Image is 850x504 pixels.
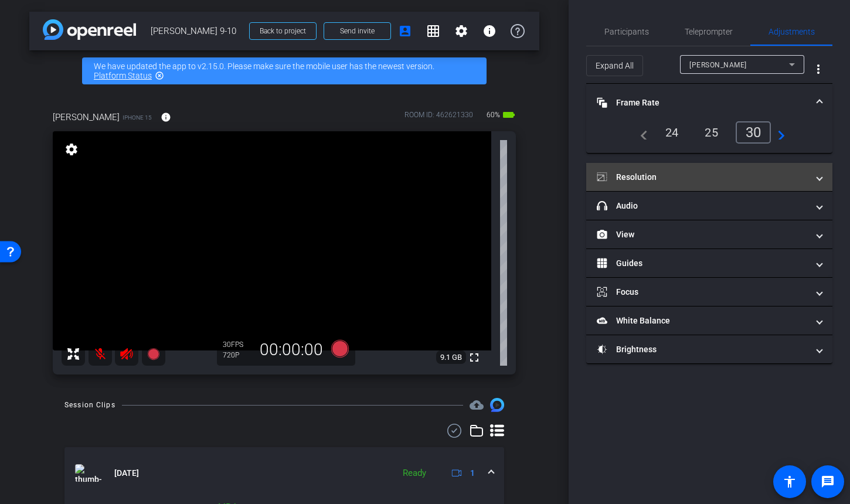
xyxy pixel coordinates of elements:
span: Teleprompter [685,28,733,36]
mat-icon: message [821,475,835,489]
mat-panel-title: Guides [597,257,808,270]
span: Adjustments [769,28,815,36]
div: Ready [397,466,432,480]
span: [PERSON_NAME] [53,111,120,124]
span: iPhone 15 [123,113,152,122]
mat-expansion-panel-header: View [586,220,832,248]
button: More Options for Adjustments Panel [804,55,832,83]
mat-icon: cloud_upload [470,398,484,412]
div: 30 [736,121,771,144]
img: app-logo [43,19,136,40]
mat-icon: info [161,112,171,122]
mat-expansion-panel-header: Audio [586,192,832,220]
div: Frame Rate [586,121,832,153]
mat-icon: fullscreen [467,350,481,365]
span: [PERSON_NAME] [689,61,747,69]
mat-icon: grid_on [426,24,440,38]
mat-icon: navigate_before [634,125,648,139]
div: 25 [696,122,727,142]
mat-icon: account_box [398,24,412,38]
span: Destinations for your clips [470,398,484,412]
mat-expansion-panel-header: Brightness [586,335,832,363]
mat-icon: more_vert [811,62,825,76]
span: FPS [231,340,243,349]
span: Back to project [260,27,306,35]
mat-icon: info [482,24,497,38]
span: 1 [470,467,475,479]
mat-icon: settings [454,24,468,38]
mat-expansion-panel-header: White Balance [586,307,832,335]
img: Session clips [490,398,504,412]
div: 720P [223,350,252,360]
div: We have updated the app to v2.15.0. Please make sure the mobile user has the newest version. [82,57,487,84]
mat-panel-title: Brightness [597,343,808,356]
mat-panel-title: Audio [597,200,808,212]
div: 24 [657,122,688,142]
span: [DATE] [114,467,139,479]
mat-icon: highlight_off [155,71,164,80]
mat-panel-title: Frame Rate [597,97,808,109]
mat-panel-title: View [597,229,808,241]
mat-expansion-panel-header: Frame Rate [586,84,832,121]
div: 30 [223,340,252,349]
mat-icon: navigate_next [771,125,785,139]
mat-panel-title: White Balance [597,315,808,327]
mat-icon: battery_std [502,108,516,122]
button: Expand All [586,55,643,76]
div: 00:00:00 [252,340,331,360]
span: [PERSON_NAME] 9-10 [151,19,242,43]
img: thumb-nail [75,464,101,482]
mat-expansion-panel-header: Focus [586,278,832,306]
a: Platform Status [94,71,152,80]
mat-expansion-panel-header: Resolution [586,163,832,191]
span: Expand All [596,55,634,77]
mat-expansion-panel-header: Guides [586,249,832,277]
span: Send invite [340,26,375,36]
mat-expansion-panel-header: thumb-nail[DATE]Ready1 [64,447,504,499]
button: Back to project [249,22,317,40]
span: Participants [604,28,649,36]
div: ROOM ID: 462621330 [404,110,473,127]
button: Send invite [324,22,391,40]
span: 60% [485,105,502,124]
mat-panel-title: Focus [597,286,808,298]
mat-icon: settings [63,142,80,156]
mat-panel-title: Resolution [597,171,808,183]
div: Session Clips [64,399,115,411]
mat-icon: accessibility [783,475,797,489]
span: 9.1 GB [436,350,466,365]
